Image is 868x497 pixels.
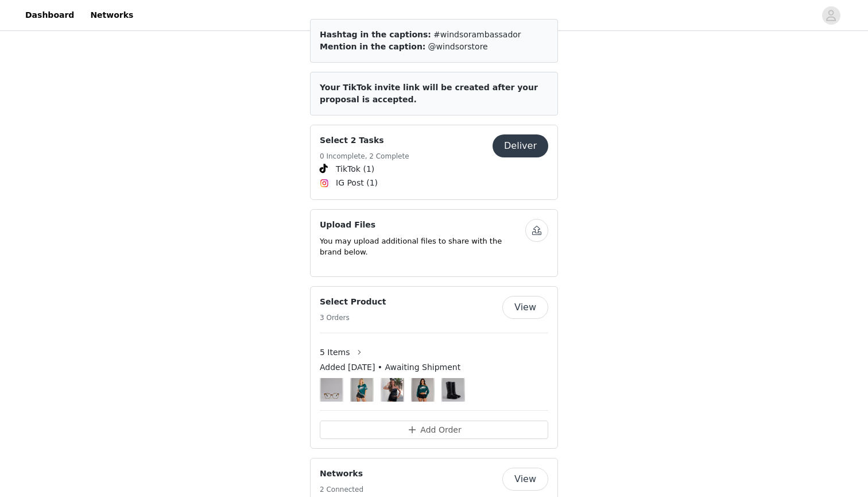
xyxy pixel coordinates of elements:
[18,2,81,28] a: Dashboard
[443,378,463,402] img: Totally Edgy Buckled Square Toe Boots
[320,468,363,480] h4: Networks
[320,42,425,51] span: Mention in the caption:
[336,163,374,175] span: TikTok (1)
[412,378,433,402] img: Ultra Game NFL Philadelphia Eagles Pull-Over Top
[320,346,350,359] span: 5 Items
[320,134,409,147] h4: Select 2 Tasks
[310,286,558,449] div: Select Product
[336,177,378,189] span: IG Post (1)
[320,313,386,323] h5: 3 Orders
[381,375,404,404] img: Image Background Blur
[502,468,548,491] button: View
[321,378,342,402] img: Smart Move Round Blue Light Glasses
[320,484,363,495] h5: 2 Connected
[320,219,525,231] h4: Upload Files
[320,236,525,258] p: You may upload additional files to share with the brand below.
[320,179,329,188] img: Instagram Icon
[502,296,548,319] button: View
[826,6,836,25] div: avatar
[320,361,460,373] span: Added [DATE] • Awaiting Shipment
[83,2,140,28] a: Networks
[320,375,343,404] img: Image Background Blur
[493,134,548,157] button: Deliver
[320,151,409,161] h5: 0 Incomplete, 2 Complete
[350,375,374,404] img: Image Background Blur
[433,30,521,39] span: #windsorambassador
[411,375,435,404] img: Image Background Blur
[441,375,465,404] img: Image Background Blur
[351,378,372,402] img: Ultra Game NFL Philadelphia Eagles Top
[382,378,402,402] img: Rockstar Vibes Studded Faux Leather Tube Top
[310,125,558,200] div: Select 2 Tasks
[320,421,548,439] button: Add Order
[320,296,386,308] h4: Select Product
[428,42,488,51] span: @windsorstore
[320,30,431,39] span: Hashtag in the captions:
[320,83,538,104] span: Your TikTok invite link will be created after your proposal is accepted.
